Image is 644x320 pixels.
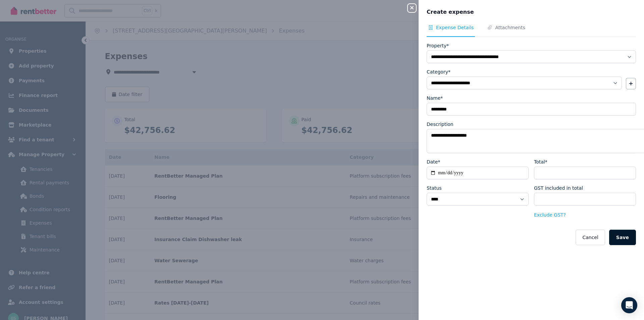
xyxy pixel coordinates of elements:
label: Name* [427,95,443,101]
button: Save [609,230,636,245]
label: Category* [427,68,450,75]
button: Exclude GST? [534,212,566,218]
label: Total* [534,158,547,165]
span: Expense Details [436,24,474,31]
label: Description [427,121,453,128]
label: GST included in total [534,185,583,191]
span: Create expense [427,8,474,16]
button: Cancel [576,230,605,245]
label: Status [427,185,442,191]
label: Date* [427,158,440,165]
div: Open Intercom Messenger [621,297,637,313]
label: Property* [427,42,449,49]
span: Attachments [495,24,525,31]
nav: Tabs [427,24,636,37]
